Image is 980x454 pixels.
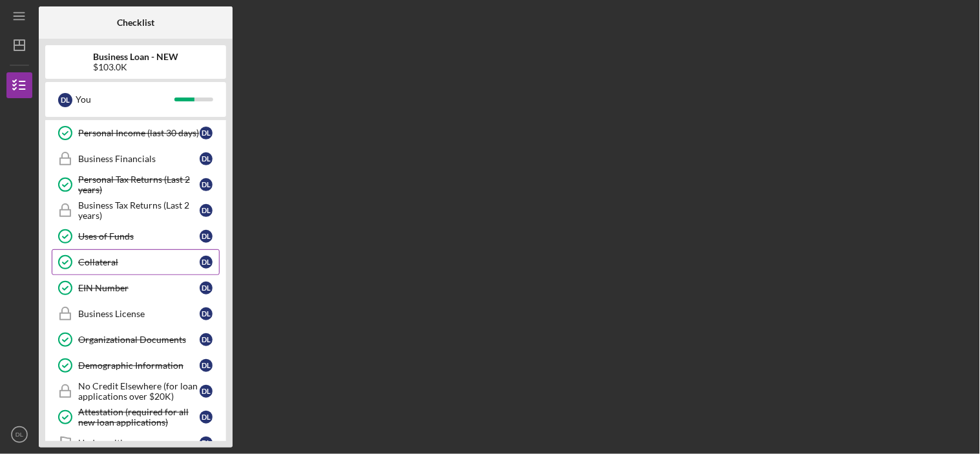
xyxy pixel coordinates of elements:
div: D L [200,359,213,372]
div: Personal Tax Returns (Last 2 years) [78,174,200,195]
a: Personal Tax Returns (Last 2 years)DL [52,172,220,198]
div: D L [200,307,213,320]
a: EIN NumberDL [52,275,220,301]
div: Business Financials [78,154,200,164]
b: Checklist [117,17,154,28]
div: D L [200,127,213,139]
div: D L [58,93,72,107]
div: D L [200,152,213,165]
div: Attestation (required for all new loan applications) [78,407,200,428]
div: D L [200,204,213,217]
div: D L [200,385,213,398]
a: CollateralDL [52,249,220,275]
button: DL [6,422,32,448]
a: Personal Income (last 30 days)DL [52,120,220,146]
div: D L [200,333,213,346]
div: D L [200,256,213,269]
div: Uses of Funds [78,231,200,242]
div: Business Tax Returns (Last 2 years) [78,200,200,221]
div: Organizational Documents [78,335,200,345]
b: Business Loan - NEW [93,52,178,62]
a: Business Tax Returns (Last 2 years)DL [52,198,220,223]
a: Uses of FundsDL [52,223,220,249]
div: No Credit Elsewhere (for loan applications over $20K) [78,381,200,402]
a: Demographic InformationDL [52,353,220,378]
div: Collateral [78,257,200,267]
a: Organizational DocumentsDL [52,327,220,353]
text: DL [16,431,24,439]
div: D L [200,282,213,294]
div: You [76,88,174,110]
div: D L [200,437,213,449]
div: Personal Income (last 30 days) [78,128,200,138]
div: EIN Number [78,283,200,293]
a: No Credit Elsewhere (for loan applications over $20K)DL [52,378,220,404]
div: Underwriting [78,438,200,448]
a: Business LicenseDL [52,301,220,327]
div: D L [200,411,213,424]
div: Demographic Information [78,360,200,371]
div: Business License [78,309,200,319]
a: Attestation (required for all new loan applications)DL [52,404,220,430]
a: Business FinancialsDL [52,146,220,172]
div: D L [200,178,213,191]
div: $103.0K [93,62,178,72]
div: D L [200,230,213,243]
